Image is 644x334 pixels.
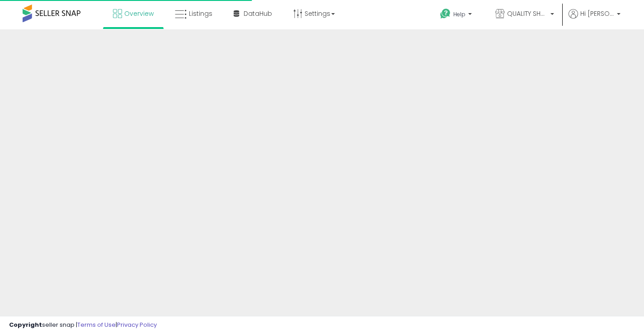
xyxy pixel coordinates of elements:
[507,9,548,18] span: QUALITY SHOP LLC
[77,320,116,329] a: Terms of Use
[580,9,614,18] span: Hi [PERSON_NAME]
[9,321,157,329] div: seller snap | |
[244,9,272,18] span: DataHub
[453,10,465,18] span: Help
[189,9,212,18] span: Listings
[440,8,451,19] i: Get Help
[569,9,620,29] a: Hi [PERSON_NAME]
[9,320,42,329] strong: Copyright
[124,9,154,18] span: Overview
[433,1,481,29] a: Help
[117,320,157,329] a: Privacy Policy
